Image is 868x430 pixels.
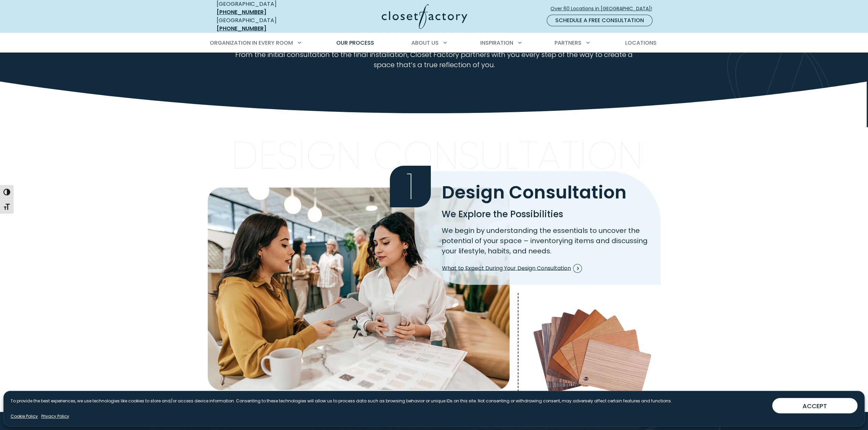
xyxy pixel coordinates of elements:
nav: Primary Menu [205,33,663,53]
img: Wood veneer swatches [524,308,660,398]
p: Design Consultation [231,141,643,170]
a: What to Expect During Your Design Consultation [442,262,582,275]
a: Over 60 Locations in [GEOGRAPHIC_DATA]! [550,3,658,15]
a: [PHONE_NUMBER] [217,8,266,16]
span: Inspiration [480,39,513,47]
div: [GEOGRAPHIC_DATA] [217,16,315,33]
span: Partners [555,39,582,47]
a: Schedule a Free Consultation [547,15,652,26]
a: Privacy Policy [41,413,69,419]
button: ACCEPT [772,398,857,413]
span: About Us [411,39,439,47]
a: [PHONE_NUMBER] [217,25,266,32]
p: We begin by understanding the essentials to uncover the potential of your space – inventorying it... [442,225,652,256]
img: Closet Factory Designer and customer consultation [208,188,510,390]
span: 1 [390,166,431,207]
span: We Explore the Possibilities [442,208,563,220]
p: To provide the best experiences, we use technologies like cookies to store and/or access device i... [11,398,672,404]
span: Our Process [336,39,374,47]
span: Over 60 Locations in [GEOGRAPHIC_DATA]! [550,5,658,12]
span: Locations [625,39,656,47]
span: Design Consultation [442,180,627,205]
p: From the initial consultation to the final installation, Closet Factory partners with you every s... [234,49,634,70]
img: Closet Factory Logo [382,4,467,29]
a: Cookie Policy [11,413,38,419]
span: Organization in Every Room [210,39,293,47]
span: What to Expect During Your Design Consultation [442,264,582,273]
